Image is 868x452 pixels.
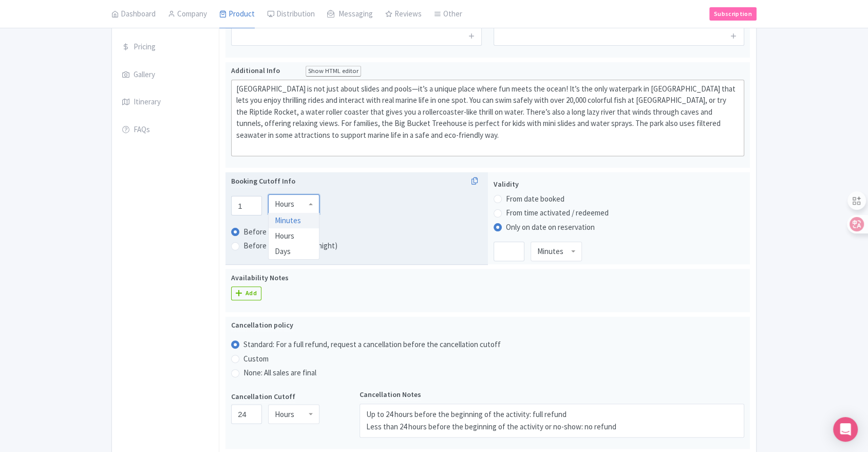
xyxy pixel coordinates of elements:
span: Cancellation policy [231,320,293,330]
label: Booking Cutoff Info [231,176,295,187]
div: Days [269,244,319,259]
div: Hours [275,409,294,419]
textarea: Up to 24 hours before the beginning of the activity: full refund Less than 24 hours before the be... [360,404,744,438]
label: None: All sales are final [243,367,316,379]
label: Availability Notes [231,273,289,283]
span: Additional Info [231,66,280,76]
a: Add [231,286,261,300]
label: From date booked [506,193,564,205]
a: Subscription [709,7,757,21]
div: Hours [269,228,319,244]
div: Minutes [269,213,319,228]
a: Gallery [112,61,219,89]
div: Show HTML editor [306,66,361,77]
a: Pricing [112,33,219,62]
label: Cancellation Notes [360,389,421,401]
label: Custom [243,353,269,365]
a: Itinerary [112,88,219,117]
div: Minutes [537,247,563,256]
label: Cancellation Cutoff [231,391,295,403]
div: Add [246,289,257,298]
label: Before travel date (midnight) [243,240,337,252]
label: Only on date on reservation [506,222,595,233]
label: Standard: For a full refund, request a cancellation before the cancellation cutoff [243,339,501,351]
a: FAQs [112,116,219,144]
span: Validity [494,179,519,189]
label: Before start time [243,226,300,238]
div: Hours [275,200,294,209]
label: From time activated / redeemed [506,207,609,219]
div: Open Intercom Messenger [833,417,858,442]
div: [GEOGRAPHIC_DATA] is not just about slides and pools—it’s a unique place where fun meets the ocea... [236,83,739,153]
